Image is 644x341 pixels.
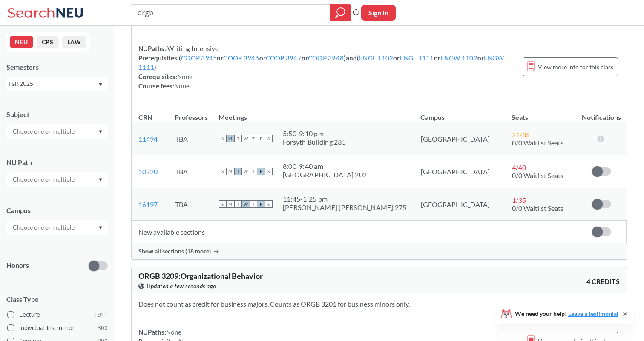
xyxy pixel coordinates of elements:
a: 16197 [138,200,158,208]
a: ENGW 1111 [138,54,504,71]
button: LAW [62,36,86,48]
div: NU Path [6,158,108,167]
div: 11:45 - 1:25 pm [283,195,407,203]
span: Updated a few seconds ago [147,281,216,291]
span: M [227,200,234,208]
span: 300 [98,323,108,332]
a: 11494 [138,135,158,143]
div: [GEOGRAPHIC_DATA] 202 [283,170,367,179]
span: None [177,73,193,80]
button: Sign In [361,5,396,21]
a: COOP 3946 [223,54,259,62]
span: Show all sections (18 more) [138,247,211,255]
a: Leave a testimonial [568,310,618,317]
td: [GEOGRAPHIC_DATA] [414,188,505,221]
span: 1 / 35 [512,196,526,204]
input: Choose one or multiple [9,126,80,136]
button: NEU [10,36,33,48]
td: [GEOGRAPHIC_DATA] [414,122,505,155]
input: Choose one or multiple [9,174,80,185]
th: Seats [505,104,577,122]
p: Honors [6,261,29,270]
span: M [227,168,234,175]
span: F [257,200,265,208]
input: Choose one or multiple [9,222,80,233]
a: ENGL 1111 [400,54,434,62]
span: S [265,200,273,208]
td: [GEOGRAPHIC_DATA] [414,155,505,188]
span: 0/0 Waitlist Seats [512,204,563,212]
a: COOP 3948 [308,54,344,62]
span: W [242,200,250,208]
span: ORGB 3209 : Organizational Behavior [138,271,263,281]
svg: Dropdown arrow [98,226,103,230]
span: S [265,168,273,175]
div: Subject [6,110,108,119]
span: None [166,328,181,336]
button: CPS [37,36,59,48]
td: TBA [168,155,212,188]
span: T [234,135,242,142]
span: None [174,82,190,90]
input: Class, professor, course number, "phrase" [137,6,324,20]
span: S [219,168,227,175]
label: Individual Instruction [7,322,108,333]
span: F [257,135,265,142]
span: T [250,168,257,175]
div: CRN [138,113,152,122]
label: Lecture [7,309,108,320]
div: Dropdown arrow [6,124,108,139]
svg: Dropdown arrow [98,178,103,182]
span: 4 / 40 [512,163,526,171]
a: COOP 3945 [181,54,217,62]
div: Semesters [6,63,108,72]
span: W [242,168,250,175]
td: New available sections [132,221,577,243]
th: Meetings [212,104,414,122]
span: Writing Intensive [166,45,219,52]
div: 8:00 - 9:40 am [283,162,367,170]
span: Class Type [6,295,108,304]
span: T [250,135,257,142]
div: NUPaths: Prerequisites: ( or or or ) and ( or or or ) Corequisites: Course fees: [138,44,514,91]
span: F [257,168,265,175]
a: 10220 [138,168,158,176]
span: 4 CREDITS [586,277,620,286]
div: Forsyth Building 235 [283,138,346,146]
a: ENGW 1102 [440,54,477,62]
span: View more info for this class [538,62,613,72]
span: 21 / 35 [512,131,530,139]
div: Campus [6,206,108,215]
span: 0/0 Waitlist Seats [512,171,563,179]
div: Fall 2025 [9,79,98,88]
a: COOP 3947 [266,54,302,62]
th: Professors [168,104,212,122]
td: TBA [168,122,212,155]
div: Fall 2025Dropdown arrow [6,77,108,91]
svg: Dropdown arrow [98,83,103,86]
span: W [242,135,250,142]
span: M [227,135,234,142]
span: S [219,200,227,208]
svg: Dropdown arrow [98,130,103,134]
div: Dropdown arrow [6,220,108,235]
span: 1911 [94,310,108,319]
div: Dropdown arrow [6,172,108,187]
div: magnifying glass [330,4,351,21]
span: We need your help! [515,311,618,317]
span: T [234,200,242,208]
div: 5:50 - 9:10 pm [283,129,346,138]
td: TBA [168,188,212,221]
span: T [250,200,257,208]
span: T [234,168,242,175]
svg: magnifying glass [335,7,345,19]
div: Show all sections (18 more) [132,243,627,259]
span: S [219,135,227,142]
th: Campus [414,104,505,122]
section: Does not count as credit for business majors. Counts as ORGB 3201 for business minors only. [138,299,620,309]
div: [PERSON_NAME] [PERSON_NAME] 275 [283,203,407,212]
a: ENGL 1102 [359,54,393,62]
span: 0/0 Waitlist Seats [512,139,563,147]
th: Notifications [577,104,626,122]
span: S [265,135,273,142]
